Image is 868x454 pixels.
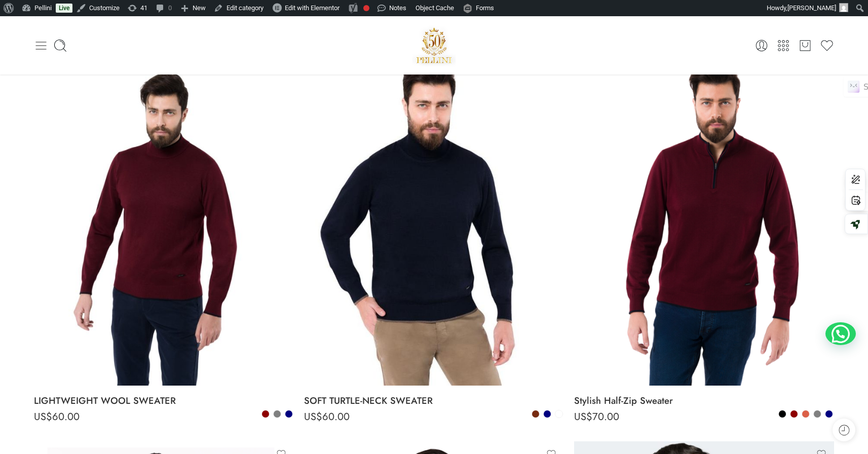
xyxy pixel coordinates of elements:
a: Live [56,4,72,13]
bdi: 60.00 [34,409,80,424]
a: Navy [284,409,293,419]
a: Grey [813,409,822,419]
span: US$ [34,409,52,424]
a: Navy [543,409,552,419]
a: Wishlist [820,39,834,53]
a: SOFT TURTLE-NECK SWEATER [304,391,564,411]
bdi: 70.00 [574,409,619,424]
a: My Account [754,39,769,53]
a: Bordeaux [261,409,270,419]
a: Navy [824,409,834,419]
a: Brick [801,409,810,419]
a: White [554,409,563,419]
span: [PERSON_NAME] [787,4,836,12]
span: US$ [574,409,592,424]
span: US$ [304,409,322,424]
a: Brown [531,409,540,419]
div: Needs improvement [363,5,369,11]
img: Pellini [412,24,456,67]
a: Pellini - [412,24,456,67]
span: Edit with Elementor [285,4,339,12]
a: Grey [273,409,282,419]
a: Cart [798,39,812,53]
bdi: 60.00 [304,409,350,424]
a: Black [778,409,787,419]
a: Stylish Half-Zip Sweater [574,391,834,411]
a: Bordeaux [789,409,799,419]
a: LIGHTWEIGHT WOOL SWEATER [34,391,294,411]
